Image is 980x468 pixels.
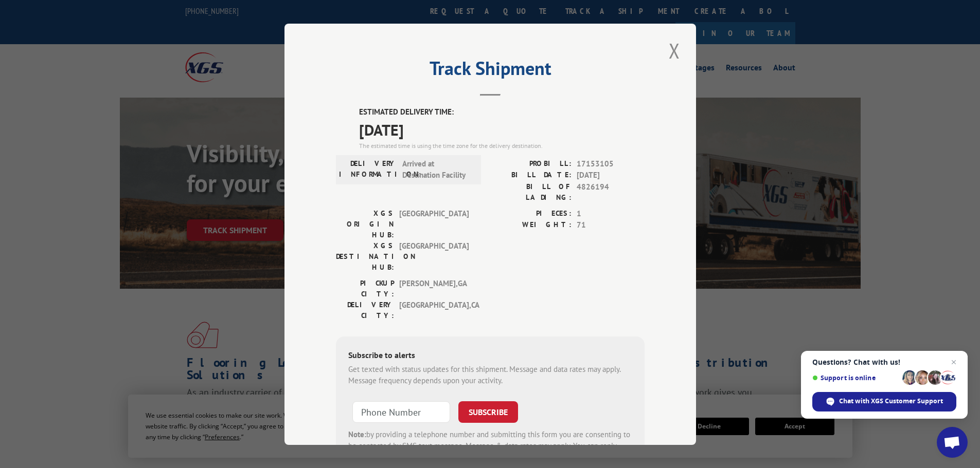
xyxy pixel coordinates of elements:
div: The estimated time is using the time zone for the delivery destination. [359,141,645,150]
label: DELIVERY CITY: [336,299,394,321]
span: 71 [577,219,645,231]
button: SUBSCRIBE [458,401,518,422]
a: Open chat [937,427,968,458]
span: [GEOGRAPHIC_DATA] [399,240,469,272]
label: BILL DATE: [490,170,572,181]
h2: Track Shipment [336,61,645,81]
span: [DATE] [359,118,645,141]
span: Arrived at Destination Facility [402,158,472,181]
span: Support is online [812,374,899,382]
span: [DATE] [577,170,645,181]
label: XGS ORIGIN HUB: [336,208,394,240]
div: Get texted with status updates for this shipment. Message and data rates may apply. Message frequ... [348,363,632,386]
button: Close modal [666,36,683,65]
span: Questions? Chat with us! [812,358,956,366]
label: DELIVERY INFORMATION: [339,158,397,181]
label: ESTIMATED DELIVERY TIME: [359,106,645,118]
label: BILL OF LADING: [490,181,572,202]
label: WEIGHT: [490,219,572,231]
label: PICKUP CITY: [336,277,394,299]
input: Phone Number [352,401,450,422]
span: 17153105 [577,158,645,170]
span: Chat with XGS Customer Support [839,397,943,406]
span: 1 [577,208,645,219]
span: Chat with XGS Customer Support [812,392,956,411]
label: PROBILL: [490,158,572,170]
div: by providing a telephone number and submitting this form you are consenting to be contacted by SM... [348,428,632,463]
span: [GEOGRAPHIC_DATA] , CA [399,299,469,321]
span: 4826194 [577,181,645,202]
strong: Note: [348,429,366,439]
span: [GEOGRAPHIC_DATA] [399,208,469,240]
label: XGS DESTINATION HUB: [336,240,394,272]
div: Subscribe to alerts [348,348,632,363]
label: PIECES: [490,208,572,219]
span: [PERSON_NAME] , GA [399,277,469,299]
